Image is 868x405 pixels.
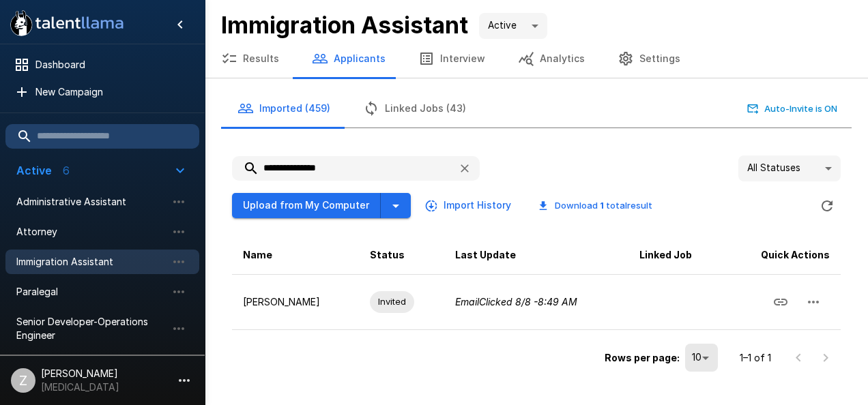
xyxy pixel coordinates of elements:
button: Interview [402,40,502,78]
p: 1–1 of 1 [740,351,771,365]
button: Refreshing... [813,192,841,220]
th: Last Update [444,236,629,275]
p: Rows per page: [605,351,680,365]
b: Immigration Assistant [221,11,468,39]
div: Active [479,13,547,39]
button: Upload from My Computer [232,193,381,218]
th: Linked Job [628,236,724,275]
b: 1 [600,200,604,211]
span: Invited [370,295,414,308]
button: Imported (459) [221,89,347,127]
button: Settings [601,40,697,78]
p: [PERSON_NAME] [243,295,348,309]
div: 10 [685,344,718,371]
button: Linked Jobs (43) [347,89,482,127]
th: Status [359,236,444,275]
button: Import History [422,193,517,218]
button: Results [205,40,295,78]
button: Auto-Invite is ON [744,98,841,119]
span: Copy Interview Link [764,295,797,306]
th: Quick Actions [724,236,841,275]
button: Applicants [295,40,402,78]
button: Analytics [502,40,601,78]
button: Download 1 totalresult [527,195,663,216]
div: All Statuses [738,155,841,181]
i: Email Clicked 8/8 - 8:49 AM [455,296,577,307]
th: Name [232,236,359,275]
